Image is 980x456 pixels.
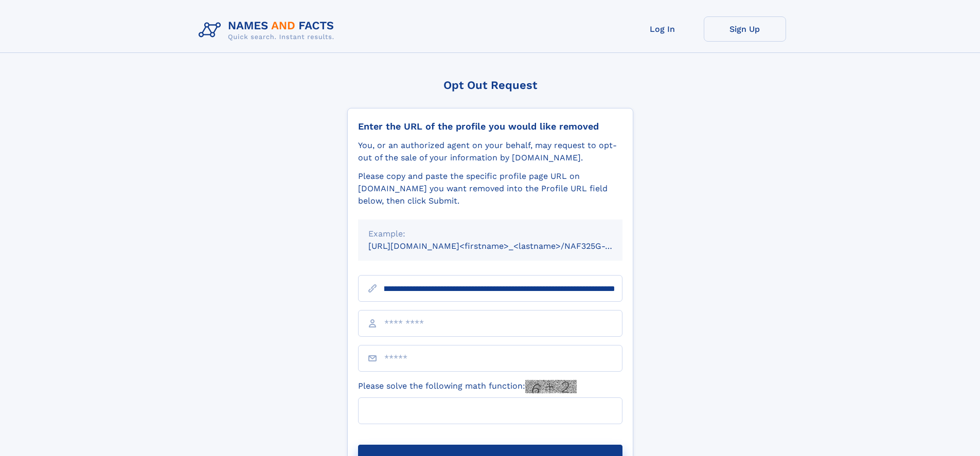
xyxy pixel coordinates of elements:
[358,139,622,164] div: You, or an authorized agent on your behalf, may request to opt-out of the sale of your informatio...
[704,16,786,42] a: Sign Up
[194,16,343,44] img: Logo Names and Facts
[368,241,642,251] small: [URL][DOMAIN_NAME]<firstname>_<lastname>/NAF325G-xxxxxxxx
[621,16,704,42] a: Log In
[368,228,612,240] div: Example:
[358,121,622,132] div: Enter the URL of the profile you would like removed
[358,380,577,393] label: Please solve the following math function:
[347,79,633,92] div: Opt Out Request
[358,170,622,207] div: Please copy and paste the specific profile page URL on [DOMAIN_NAME] you want removed into the Pr...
